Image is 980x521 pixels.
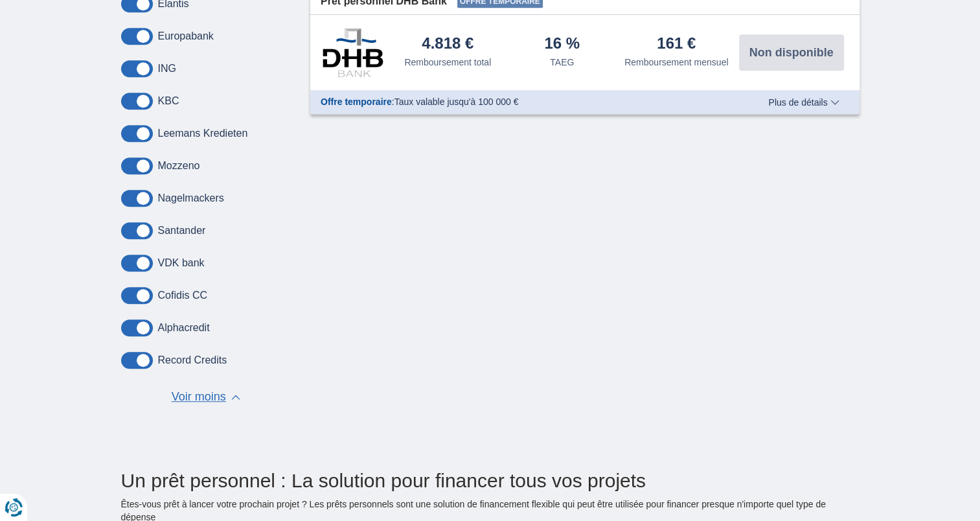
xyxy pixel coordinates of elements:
[168,388,244,406] button: Voir moins ▲
[158,225,206,237] label: Santander
[422,36,473,53] div: 4.818 €
[404,56,491,69] div: Remboursement total
[158,322,210,334] label: Alphacredit
[158,257,205,269] label: VDK bank
[749,47,834,58] span: Non disponible
[158,30,214,42] label: Europabank
[394,97,519,107] span: Taux valable jusqu'à 100 000 €
[158,128,248,139] label: Leemans Kredieten
[231,395,240,400] span: ▲
[158,160,200,172] label: Mozzeno
[158,63,176,75] label: ING
[739,34,844,71] button: Non disponible
[550,56,574,69] div: TAEG
[321,97,392,107] span: Offre temporaire
[768,98,839,107] span: Plus de détails
[310,95,741,108] div: :
[758,97,849,108] button: Plus de détails
[172,389,226,406] span: Voir moins
[321,28,385,77] img: pret personnel DHB Bank
[158,192,224,204] label: Nagelmackers
[624,56,728,69] div: Remboursement mensuel
[121,470,860,491] h2: Un prêt personnel : La solution pour financer tous vos projets
[544,36,580,53] div: 16 %
[158,354,227,366] label: Record Credits
[158,95,179,107] label: KBC
[657,36,696,53] div: 161 €
[158,290,207,301] label: Cofidis CC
